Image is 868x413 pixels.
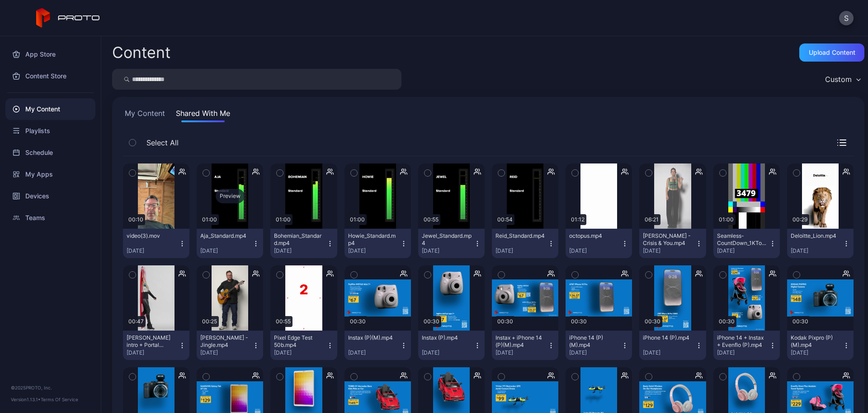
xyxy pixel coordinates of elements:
button: video(3).mov[DATE] [123,229,189,258]
a: Schedule [5,142,95,163]
button: S [839,11,854,25]
div: [DATE] [422,349,474,356]
button: Reid_Standard.mp4[DATE] [492,229,558,258]
div: Howie_Standard.mp4 [348,232,398,247]
div: Preview [216,189,245,203]
div: [DATE] [200,349,252,356]
a: Content Store [5,65,95,87]
div: Jewel_Standard.mp4 [422,232,472,247]
button: [PERSON_NAME] intro + Portal Effects[DATE] [123,331,189,360]
div: Instax + iPhone 14 (P)(M).mp4 [495,334,545,349]
a: My Content [5,98,95,120]
button: octopus.mp4[DATE] [566,229,632,258]
div: Paris Hilton intro + Portal Effects [127,334,176,349]
div: [DATE] [643,247,695,255]
div: Aja_Standard.mp4 [200,232,250,240]
div: Deloitte_Lion.mp4 [791,232,840,240]
button: Seamless-CountDown_1KTone_1Min.mp4[DATE] [713,229,780,258]
div: [DATE] [127,349,179,356]
div: [DATE] [791,349,843,356]
button: Custom [821,69,864,90]
div: [DATE] [569,247,621,255]
div: Isabel Dumaa - Crisis & You.mp4 [643,232,693,247]
div: [DATE] [569,349,621,356]
div: octopus.mp4 [569,232,619,240]
button: [PERSON_NAME] - Crisis & You.mp4[DATE] [639,229,706,258]
div: [DATE] [274,349,326,356]
a: App Store [5,43,95,65]
button: Aja_Standard.mp4[DATE] [197,229,263,258]
div: Upload Content [809,49,855,56]
button: Howie_Standard.mp4[DATE] [344,229,411,258]
button: Jewel_Standard.mp4[DATE] [418,229,485,258]
span: Select All [146,137,179,148]
div: Reid_Standard.mp4 [495,232,545,240]
div: Pixel Edge Test 50b.mp4 [274,334,324,349]
button: iPhone 14 (P).mp4[DATE] [639,331,706,360]
div: Custom [825,75,852,84]
button: iPhone 14 (P)(M).mp4[DATE] [566,331,632,360]
a: Teams [5,207,95,229]
div: [DATE] [422,247,474,255]
a: Terms Of Service [41,397,78,402]
div: [DATE] [274,247,326,255]
button: Instax (P)(M).mp4[DATE] [344,331,411,360]
div: [DATE] [717,247,769,255]
div: [DATE] [348,247,400,255]
div: [DATE] [348,349,400,356]
div: Content [112,45,170,60]
div: Kodak Pixpro (P)(M).mp4 [791,334,840,349]
div: [DATE] [717,349,769,356]
button: [PERSON_NAME] - Jingle.mp4[DATE] [197,331,263,360]
button: Bohemian_Standard.mp4[DATE] [270,229,337,258]
div: [DATE] [643,349,695,356]
button: Upload Content [799,43,864,62]
div: Seamless-CountDown_1KTone_1Min.mp4 [717,232,767,247]
button: My Content [123,108,167,122]
div: Instax (P)(M).mp4 [348,334,398,341]
button: Pixel Edge Test 50b.mp4[DATE] [270,331,337,360]
button: Instax + iPhone 14 (P)(M).mp4[DATE] [492,331,558,360]
div: [DATE] [200,247,252,255]
button: Kodak Pixpro (P)(M).mp4[DATE] [787,331,854,360]
div: [DATE] [495,247,547,255]
div: [DATE] [127,247,179,255]
div: [DATE] [495,349,547,356]
a: My Apps [5,163,95,185]
div: © 2025 PROTO, Inc. [11,384,90,391]
button: iPhone 14 + Instax + Evenflo (P).mp4[DATE] [713,331,780,360]
div: iPhone 14 + Instax + Evenflo (P).mp4 [717,334,767,349]
div: Instax (P).mp4 [422,334,472,341]
a: Devices [5,185,95,207]
button: Instax (P).mp4[DATE] [418,331,485,360]
span: Version 1.13.1 • [11,397,41,402]
div: [DATE] [791,247,843,255]
div: Bohemian_Standard.mp4 [274,232,324,247]
div: Eli Braden - Jingle.mp4 [200,334,250,349]
div: iPhone 14 (P)(M).mp4 [569,334,619,349]
div: video(3).mov [127,232,176,240]
div: iPhone 14 (P).mp4 [643,334,693,341]
a: Playlists [5,120,95,142]
button: Deloitte_Lion.mp4[DATE] [787,229,854,258]
button: Shared With Me [174,108,232,122]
